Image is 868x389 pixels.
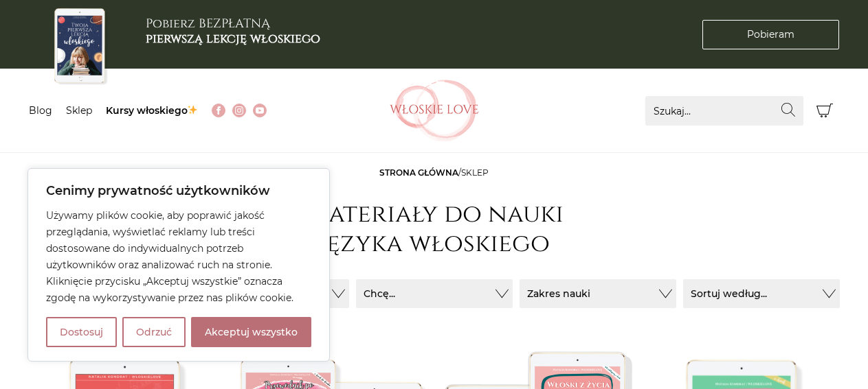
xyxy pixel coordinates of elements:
button: Koszyk [810,96,840,126]
a: Strona główna [379,167,458,178]
a: Blog [29,104,52,117]
a: Sklep [66,104,92,117]
h3: E-booki [29,329,840,338]
button: Odrzuć [122,317,186,347]
button: Chcę... [356,279,513,308]
h1: Materiały do nauki języka włoskiego [297,200,572,259]
a: Kursy włoskiego [106,104,199,117]
span: Pobieram [747,27,794,42]
span: sklep [461,167,489,178]
a: Pobieram [702,20,839,49]
input: Szukaj... [645,96,803,126]
b: pierwszą lekcję włoskiego [146,30,320,47]
img: ✨ [188,105,197,115]
h3: Pobierz BEZPŁATNĄ [146,16,320,46]
button: Akceptuj wszystko [191,317,311,347]
img: Włoskielove [390,80,479,141]
button: Sortuj według... [683,279,840,308]
button: Zakres nauki [520,279,676,308]
p: Używamy plików cookie, aby poprawić jakość przeglądania, wyświetlać reklamy lub treści dostosowan... [46,207,311,306]
p: Cenimy prywatność użytkowników [46,182,311,199]
span: / [379,167,489,178]
button: Dostosuj [46,317,117,347]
